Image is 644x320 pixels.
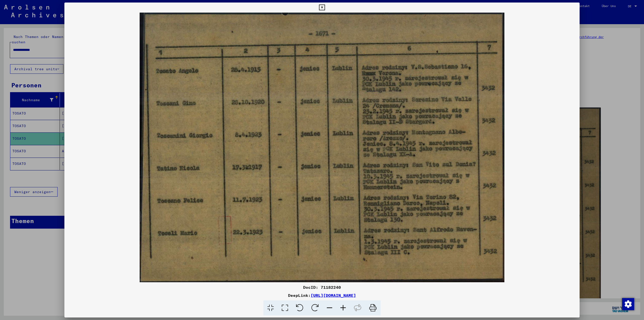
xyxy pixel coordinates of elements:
[311,293,356,298] a: [URL][DOMAIN_NAME]
[622,298,634,310] img: Zustimmung ändern
[64,292,580,298] div: DeepLink:
[622,298,634,310] div: Zustimmung ändern
[64,13,580,282] img: 001.jpg
[64,284,580,290] div: DocID: 71182240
